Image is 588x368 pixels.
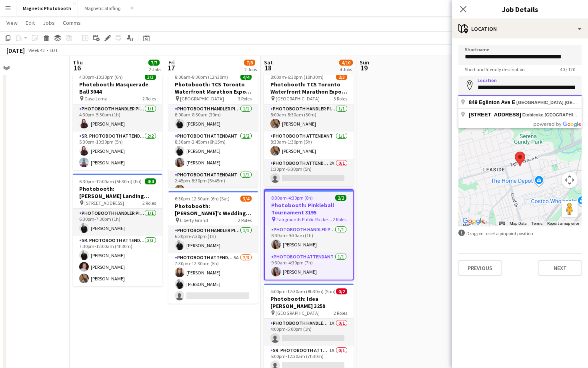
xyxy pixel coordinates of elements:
[510,221,526,226] button: Map Data
[73,104,162,132] app-card-role: Photobooth Handler Pick-Up/Drop-Off1/14:30pm-5:30pm (1h)[PERSON_NAME]
[554,66,582,72] span: 40 / 120
[73,59,83,66] span: Thu
[358,63,369,72] span: 19
[16,0,78,16] button: Magnetic Photobooth
[73,81,162,95] h3: Photobooth: Masquerade Ball 3044
[84,96,108,102] span: Casa Loma
[264,159,354,186] app-card-role: Photobooth Attendant2A0/11:30pm-6:30pm (5h)
[271,195,313,201] span: 8:30am-4:30pm (8h)
[148,60,160,66] span: 7/7
[264,132,354,159] app-card-role: Photobooth Attendant1/18:30am-1:30pm (5h)[PERSON_NAME]
[270,74,324,80] span: 8:00am-6:30pm (10h30m)
[145,74,156,80] span: 3/3
[73,174,162,286] app-job-card: 6:30pm-12:00am (5h30m) (Fri)4/4Photobooth: [PERSON_NAME] Landing Event 3210 [STREET_ADDRESS]2 Rol...
[336,74,347,80] span: 2/3
[142,96,156,102] span: 2 Roles
[469,112,521,118] span: [STREET_ADDRESS]
[264,319,354,346] app-card-role: Photobooth Handler Pick-Up/Drop-Off1A0/14:00pm-5:00pm (1h)
[73,69,162,170] app-job-card: 4:30pm-10:30pm (6h)3/3Photobooth: Masquerade Ball 3044 Casa Loma2 RolesPhotobooth Handler Pick-Up...
[168,59,175,66] span: Fri
[238,217,252,223] span: 2 Roles
[168,81,258,95] h3: Photobooth: TCS Toronto Waterfront Marathon Expo 3641
[22,18,38,28] a: Edit
[264,104,354,132] app-card-role: Photobooth Handler Pick-Up/Drop-Off1/18:00am-8:30am (30m)[PERSON_NAME]
[360,59,369,66] span: Sun
[40,18,58,28] a: Jobs
[168,253,258,304] app-card-role: Photobooth Attendant5A2/37:30pm-12:30am (5h)[PERSON_NAME][PERSON_NAME]
[168,132,258,170] app-card-role: Photobooth Attendant2/28:30am-2:45pm (6h15m)[PERSON_NAME][PERSON_NAME]
[334,96,347,102] span: 3 Roles
[73,132,162,170] app-card-role: Sr. Photobooth Attendant2/25:30pm-10:30pm (5h)[PERSON_NAME][PERSON_NAME]
[336,288,347,294] span: 0/2
[499,221,505,226] button: Keyboard shortcuts
[3,18,21,28] a: View
[264,81,354,95] h3: Photobooth: TCS Toronto Waterfront Marathon Expo 3641
[168,202,258,217] h3: Photobooth: [PERSON_NAME]'s Wedding 3166
[142,200,156,206] span: 2 Roles
[265,225,353,252] app-card-role: Photobooth Handler Pick-Up/Drop-Off1/18:30am-9:30am (1h)[PERSON_NAME]
[168,191,258,304] app-job-card: 6:30pm-12:30am (6h) (Sat)3/4Photobooth: [PERSON_NAME]'s Wedding 3166 Liberty Grand2 RolesPhotoboo...
[175,196,230,202] span: 6:30pm-12:30am (6h) (Sat)
[50,47,58,53] div: EDT
[469,99,478,105] span: 849
[168,104,258,132] app-card-role: Photobooth Handler Pick-Up/Drop-Off1/18:00am-8:30am (30m)[PERSON_NAME]
[516,100,564,105] span: [GEOGRAPHIC_DATA]
[72,63,83,72] span: 16
[244,66,257,72] div: 2 Jobs
[175,74,228,80] span: 8:00am-8:30pm (12h30m)
[276,310,320,316] span: [GEOGRAPHIC_DATA]
[264,69,354,186] app-job-card: 8:00am-6:30pm (10h30m)2/3Photobooth: TCS Toronto Waterfront Marathon Expo 3641 [GEOGRAPHIC_DATA]3...
[276,216,333,222] span: Fairgrounds Public Racket Club - [GEOGRAPHIC_DATA]
[244,60,255,66] span: 7/8
[333,216,346,222] span: 2 Roles
[265,202,353,216] h3: Photobooth: Pinkleball Tournament 3195
[168,226,258,253] app-card-role: Photobooth Handler Pick-Up/Drop-Off1/16:30pm-7:30pm (1h)[PERSON_NAME]
[60,18,84,28] a: Comms
[538,260,582,276] button: Next
[6,46,25,54] div: [DATE]
[78,0,127,16] button: Magnetic Staffing
[479,99,515,105] span: Eglinton Ave E
[335,195,346,201] span: 2/2
[458,230,582,237] div: Drag pin to set a pinpoint position
[180,217,208,223] span: Liberty Grand
[460,216,487,226] a: Open this area in Google Maps (opens a new window)
[73,185,162,200] h3: Photobooth: [PERSON_NAME] Landing Event 3210
[63,19,81,26] span: Comms
[460,216,487,226] img: Google
[531,221,542,226] a: Terms (opens in new tab)
[547,221,579,226] a: Report a map error
[264,59,273,66] span: Sat
[6,19,18,26] span: View
[276,96,320,102] span: [GEOGRAPHIC_DATA]
[334,310,347,316] span: 2 Roles
[26,19,35,26] span: Edit
[167,63,175,72] span: 17
[340,66,352,72] div: 4 Jobs
[168,69,258,188] app-job-card: 8:00am-8:30pm (12h30m)4/4Photobooth: TCS Toronto Waterfront Marathon Expo 3641 [GEOGRAPHIC_DATA]3...
[522,112,544,117] span: Etobicoke
[180,96,224,102] span: [GEOGRAPHIC_DATA]
[84,200,124,206] span: [STREET_ADDRESS]
[458,66,531,72] span: Short and friendly description
[264,295,354,310] h3: Photobooth: Idea [PERSON_NAME] 3259
[339,60,353,66] span: 4/10
[452,4,588,14] h3: Job Details
[240,74,252,80] span: 4/4
[263,63,273,72] span: 18
[73,236,162,286] app-card-role: Sr. Photobooth Attendant3/37:30pm-12:00am (4h30m)[PERSON_NAME][PERSON_NAME][PERSON_NAME]
[240,196,252,202] span: 3/4
[168,170,258,198] app-card-role: Photobooth Attendant1/12:45pm-8:30pm (5h45m)[PERSON_NAME]
[562,201,578,217] button: Drag Pegman onto the map to open Street View
[26,47,46,53] span: Week 42
[458,260,502,276] button: Previous
[452,19,588,38] div: Location
[264,189,354,280] app-job-card: 8:30am-4:30pm (8h)2/2Photobooth: Pinkleball Tournament 3195 Fairgrounds Public Racket Club - [GEO...
[270,288,336,294] span: 4:00pm-12:30am (8h30m) (Sun)
[79,74,123,80] span: 4:30pm-10:30pm (6h)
